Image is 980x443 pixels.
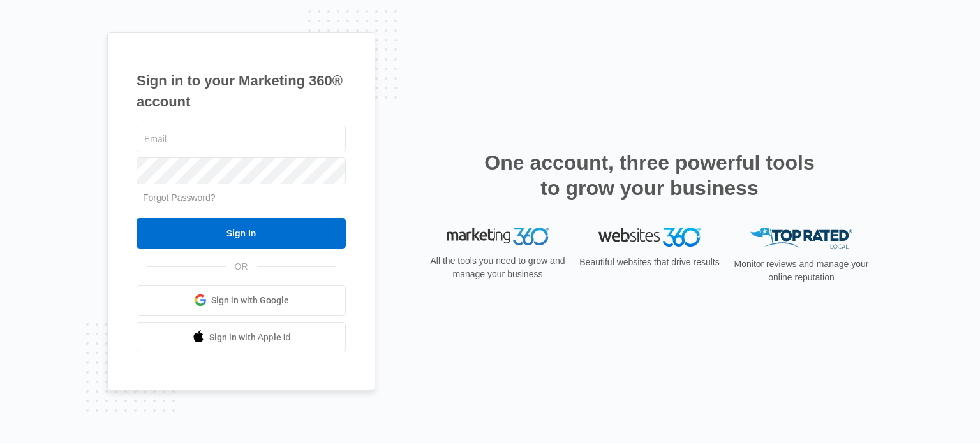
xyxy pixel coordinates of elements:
span: Sign in with Apple Id [209,331,291,344]
span: OR [226,260,257,273]
h1: Sign in to your Marketing 360® account [137,70,346,112]
span: Sign in with Google [211,294,289,307]
a: Sign in with Google [137,285,346,316]
p: Beautiful websites that drive results [578,256,721,269]
a: Sign in with Apple Id [137,322,346,352]
p: Monitor reviews and manage your online reputation [730,258,873,284]
img: Websites 360 [598,228,701,246]
h2: One account, three powerful tools to grow your business [480,150,819,201]
img: Top Rated Local [750,228,852,249]
img: Marketing 360 [447,228,549,245]
input: Email [137,126,346,152]
a: Forgot Password? [143,192,216,203]
p: All the tools you need to grow and manage your business [426,254,569,281]
input: Sign In [137,218,346,249]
